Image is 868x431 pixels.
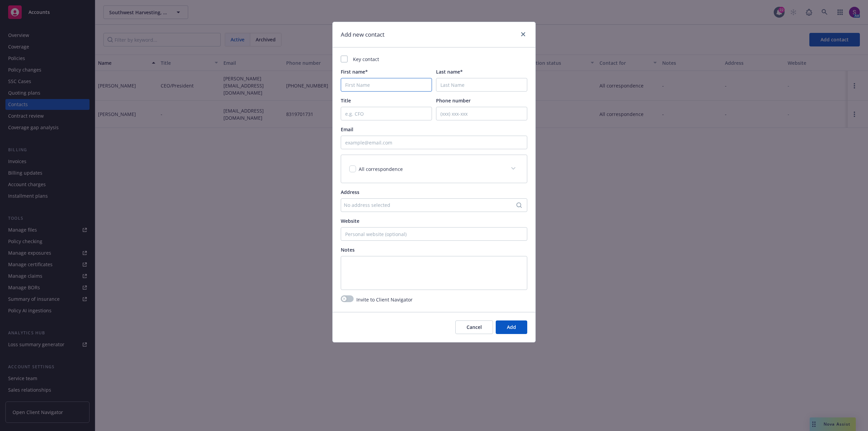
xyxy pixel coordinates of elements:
[455,320,493,334] button: Cancel
[341,78,432,92] input: First Name
[341,107,432,120] input: e.g. CFO
[341,56,527,63] div: Key contact
[341,97,351,104] span: Title
[436,107,527,120] input: (xxx) xxx-xxx
[341,227,527,241] input: Personal website (optional)
[341,198,527,212] button: No address selected
[341,126,353,133] span: Email
[341,68,368,75] span: First name*
[516,202,522,208] svg: Search
[436,68,463,75] span: Last name*
[341,218,359,224] span: Website
[341,136,527,149] input: example@email.com
[436,78,527,92] input: Last Name
[359,166,403,172] span: All correspondence
[344,201,517,209] div: No address selected
[341,30,384,39] h1: Add new contact
[519,30,527,38] a: close
[507,324,516,330] span: Add
[467,324,482,330] span: Cancel
[341,247,355,253] span: Notes
[341,189,359,195] span: Address
[356,296,413,303] span: Invite to Client Navigator
[436,97,471,104] span: Phone number
[341,155,527,183] div: All correspondence
[496,320,527,334] button: Add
